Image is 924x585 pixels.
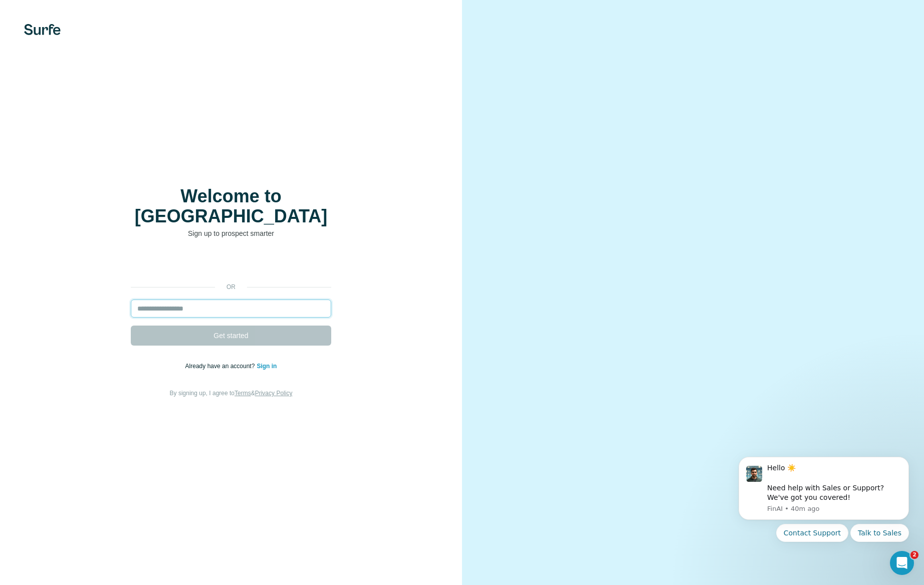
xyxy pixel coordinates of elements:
iframe: Sign in with Google Button [126,253,336,275]
a: Sign in [257,363,277,370]
a: Privacy Policy [255,390,293,397]
a: Terms [235,390,251,397]
span: Already have an account? [185,363,257,370]
iframe: Intercom live chat [890,551,914,575]
p: Sign up to prospect smarter [131,228,331,238]
span: By signing up, I agree to & [170,390,293,397]
h1: Welcome to [GEOGRAPHIC_DATA] [131,186,331,226]
img: Surfe's logo [24,24,61,35]
p: or [215,282,247,291]
span: 2 [910,551,918,559]
iframe: Intercom notifications message [724,444,924,580]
